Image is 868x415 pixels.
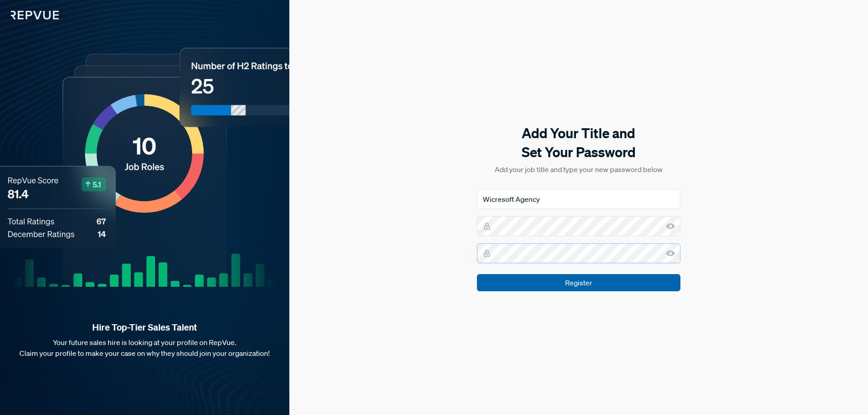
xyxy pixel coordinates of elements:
strong: Hire Top-Tier Sales Talent [14,322,275,333]
input: Register [477,274,680,291]
p: Add your job title and type your new password below [477,164,680,175]
p: Your future sales hire is looking at your profile on RepVue. Claim your profile to make your case... [14,337,275,359]
input: Job Title [477,189,680,209]
h5: Add Your Title and Set Your Password [477,124,680,162]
